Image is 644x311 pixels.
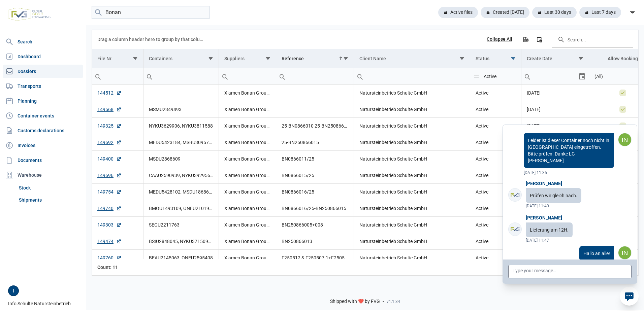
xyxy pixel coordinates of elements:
[97,221,122,228] a: 149303
[527,123,541,129] span: [DATE]
[276,118,354,134] td: 25-BN0866010 25-BN250866009
[149,56,172,61] div: Containers
[354,68,470,85] td: Filter cell
[470,68,521,84] input: Filter cell
[526,204,549,208] span: [DATE] 11:40
[219,151,276,167] td: Xiamen Bonan Group Co., Ltd.
[97,254,122,261] a: 149760
[511,56,516,61] span: Show filter options for column 'Status'
[470,167,521,184] td: Active
[143,49,219,68] td: Column Containers
[276,68,288,84] div: Search box
[143,68,156,84] div: Search box
[354,217,470,233] td: Natursteinbetrieb Schulte GmbH
[510,192,520,198] img: FVG - Global freight forwarding
[97,205,122,212] a: 149740
[219,68,276,84] input: Filter cell
[276,68,354,84] input: Filter cell
[354,49,470,68] td: Column Client Name
[530,192,577,199] p: Prüfen wir gleich nach.
[133,56,138,61] span: Show filter options for column 'File Nr'
[224,56,245,61] div: Suppliers
[354,250,470,266] td: Natursteinbetrieb Schulte GmbH
[618,133,632,146] img: FVG - Global freight forwarding
[276,151,354,167] td: BN0866011/25
[92,49,143,68] td: Column File Nr
[276,217,354,233] td: BN250866005+008
[527,56,552,61] div: Create Date
[521,49,589,68] td: Column Create Date
[578,56,583,61] span: Show filter options for column 'Create Date'
[97,238,122,245] a: 149474
[143,184,219,200] td: MEDU5428102, MSDU1868646, TCLU3027127
[143,250,219,266] td: BEAU2145063, ONEU2595408
[276,233,354,250] td: BN250866013
[143,118,219,134] td: NYKU3629906, NYKU3811588
[143,151,219,167] td: MSDU2868609
[8,285,19,296] button: I
[3,168,83,182] div: Warehouse
[438,7,478,18] div: Active files
[470,49,521,68] td: Column Status
[3,50,83,63] a: Dashboard
[92,68,143,84] input: Filter cell
[487,36,512,42] div: Collapse All
[552,31,633,47] input: Search in the data grid
[276,49,354,68] td: Column Reference
[527,90,541,96] span: [DATE]
[276,68,354,85] td: Filter cell
[5,5,53,24] img: FVG - Global freight forwarding
[481,7,529,18] div: Created [DATE]
[97,56,111,61] div: File Nr
[470,184,521,200] td: Active
[282,56,304,61] div: Reference
[3,139,83,152] a: Invoices
[519,33,532,45] div: Export all data to Excel
[527,107,541,112] span: [DATE]
[530,227,569,233] p: Lieferung am 12H.
[470,151,521,167] td: Active
[470,217,521,233] td: Active
[583,250,610,257] p: Hallo an alle!
[526,214,573,221] div: [PERSON_NAME]
[359,56,386,61] div: Client Name
[3,79,83,93] a: Transports
[8,285,82,307] div: Info Schulte Natursteinbetrieb
[143,200,219,217] td: BMOU1493109, ONEU2101974, ONEU2307076
[470,233,521,250] td: Active
[470,68,521,85] td: Filter cell
[208,56,213,61] span: Show filter options for column 'Containers'
[579,7,621,18] div: Last 7 days
[470,85,521,101] td: Active
[219,217,276,233] td: Xiamen Bonan Group Co., Ltd.
[354,200,470,217] td: Natursteinbetrieb Schulte GmbH
[330,299,380,305] span: Shipped with ❤️ by FVG
[97,139,122,146] a: 149692
[354,118,470,134] td: Natursteinbetrieb Schulte GmbH
[510,226,520,233] img: FVG - Global freight forwarding
[354,101,470,118] td: Natursteinbetrieb Schulte GmbH
[470,68,482,84] div: Search box
[526,180,581,187] div: [PERSON_NAME]
[3,153,83,167] a: Documents
[219,134,276,151] td: Xiamen Bonan Group Co., Ltd.
[92,68,104,84] div: Search box
[521,68,589,85] td: Filter cell
[532,7,577,18] div: Last 30 days
[276,200,354,217] td: BN0866016/25-BN250866015
[578,68,586,84] div: Select
[276,167,354,184] td: BN0866015/25
[354,134,470,151] td: Natursteinbetrieb Schulte GmbH
[97,30,633,49] div: Data grid toolbar
[3,35,83,48] a: Search
[143,101,219,118] td: MSMU2349493
[383,299,384,305] span: -
[470,200,521,217] td: Active
[354,151,470,167] td: Natursteinbetrieb Schulte GmbH
[528,137,610,164] p: Leider ist dieser Container noch nicht in [GEOGRAPHIC_DATA] eingetroffen. Bitte prüfen. Danke LG ...
[16,194,83,206] a: Shipments
[219,101,276,118] td: Xiamen Bonan Group Co., Ltd.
